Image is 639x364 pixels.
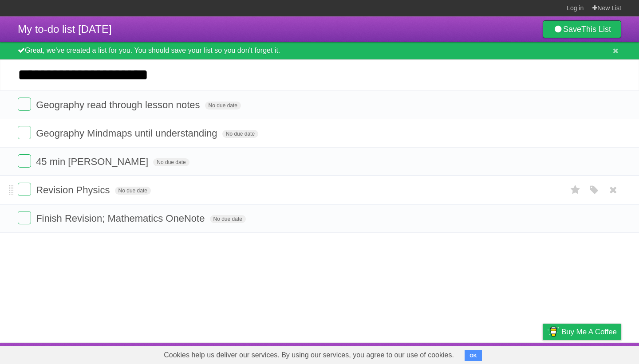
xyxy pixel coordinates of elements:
[222,130,258,138] span: No due date
[543,324,621,340] a: Buy me a coffee
[205,102,241,110] span: No due date
[36,184,112,196] span: Revision Physics
[36,213,207,224] span: Finish Revision; Mathematics OneNote
[36,128,219,139] span: Geography Mindmaps until understanding
[543,20,621,38] a: SaveThis List
[36,156,150,167] span: 45 min [PERSON_NAME]
[155,346,463,364] span: Cookies help us deliver our services. By using our services, you agree to our use of cookies.
[561,324,617,340] span: Buy me a coffee
[465,350,482,361] button: OK
[18,211,31,224] label: Done
[18,98,31,111] label: Done
[153,158,189,166] span: No due date
[531,345,554,362] a: Privacy
[547,324,559,339] img: Buy me a coffee
[18,154,31,168] label: Done
[567,183,584,197] label: Star task
[454,345,490,362] a: Developers
[425,345,443,362] a: About
[115,187,151,195] span: No due date
[210,215,246,223] span: No due date
[18,23,112,35] span: My to-do list [DATE]
[501,345,521,362] a: Terms
[565,345,621,362] a: Suggest a feature
[18,126,31,139] label: Done
[36,99,202,110] span: Geography read through lesson notes
[18,183,31,196] label: Done
[581,25,611,34] b: This List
